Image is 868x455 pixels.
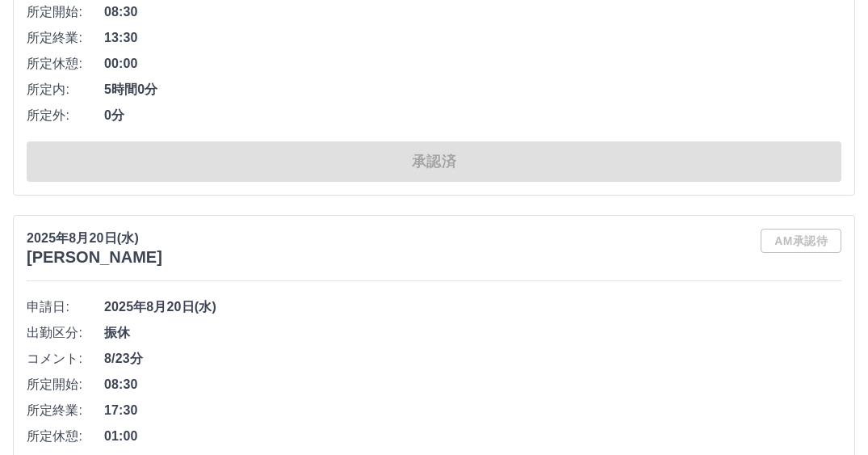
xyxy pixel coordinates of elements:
[27,229,162,248] p: 2025年8月20日(水)
[104,323,841,343] span: 振休
[27,80,104,99] span: 所定内:
[27,323,104,343] span: 出勤区分:
[104,2,841,22] span: 08:30
[27,297,104,317] span: 申請日:
[27,54,104,74] span: 所定休憩:
[104,349,841,369] span: 8/23分
[27,106,104,125] span: 所定外:
[104,28,841,48] span: 13:30
[104,375,841,394] span: 08:30
[104,401,841,420] span: 17:30
[27,375,104,394] span: 所定開始:
[104,54,841,74] span: 00:00
[27,248,162,267] h3: [PERSON_NAME]
[104,106,841,125] span: 0分
[27,28,104,48] span: 所定終業:
[104,427,841,446] span: 01:00
[104,297,841,317] span: 2025年8月20日(水)
[104,80,841,99] span: 5時間0分
[27,427,104,446] span: 所定休憩:
[27,401,104,420] span: 所定終業:
[27,2,104,22] span: 所定開始:
[27,349,104,369] span: コメント:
